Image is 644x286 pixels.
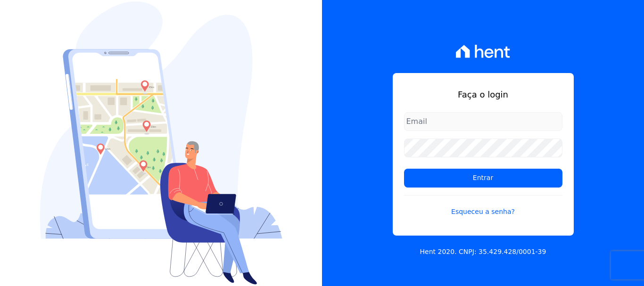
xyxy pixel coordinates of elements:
[404,169,562,188] input: Entrar
[404,112,562,131] input: Email
[404,88,562,101] h1: Faça o login
[404,195,562,217] a: Esqueceu a senha?
[40,1,282,285] img: Login
[420,247,546,257] p: Hent 2020. CNPJ: 35.429.428/0001-39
